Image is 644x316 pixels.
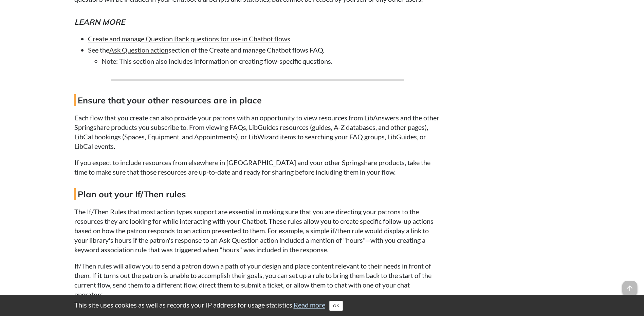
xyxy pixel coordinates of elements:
span: arrow_upward [622,281,637,296]
p: The If/Then Rules that most action types support are essential in making sure that you are direct... [74,207,441,254]
li: See the section of the Create and manage Chatbot flows FAQ. [88,45,441,66]
p: If you expect to include resources from elsewhere in [GEOGRAPHIC_DATA] and your other Springshare... [74,158,441,177]
h4: Ensure that your other resources are in place [74,94,441,106]
a: arrow_upward [622,281,637,290]
a: Ask Question action [109,46,168,54]
li: Note: This section also includes information on creating flow-specific questions. [102,56,441,66]
button: Close [329,301,343,311]
a: Create and manage Question Bank questions for use in Chatbot flows [88,35,290,43]
h4: Plan out your If/Then rules [74,188,441,200]
a: Read more [294,301,325,309]
div: This site uses cookies as well as records your IP address for usage statistics. [68,300,577,311]
h5: Learn more [74,17,441,27]
p: Each flow that you create can also provide your patrons with an opportunity to view resources fro... [74,113,441,151]
p: If/Then rules will allow you to send a patron down a path of your design and place content releva... [74,261,441,299]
